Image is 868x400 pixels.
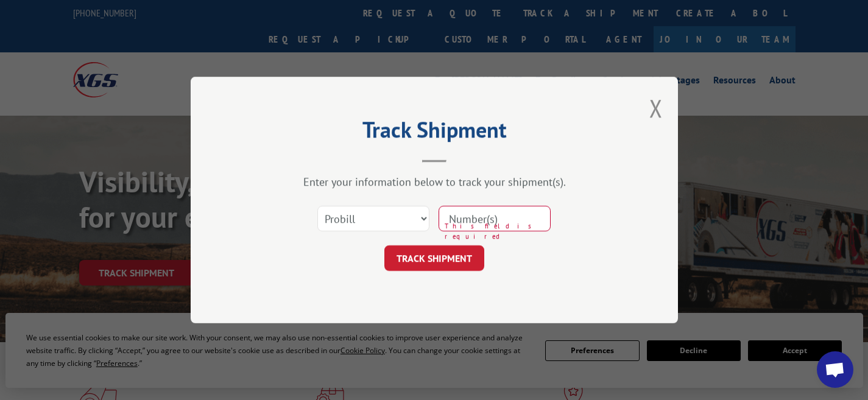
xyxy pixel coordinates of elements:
[384,245,484,271] button: TRACK SHIPMENT
[445,221,551,241] span: This field is required
[439,206,551,231] input: Number(s)
[817,351,853,388] a: Open chat
[252,175,617,189] div: Enter your information below to track your shipment(s).
[649,92,663,124] button: Close modal
[252,121,617,144] h2: Track Shipment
